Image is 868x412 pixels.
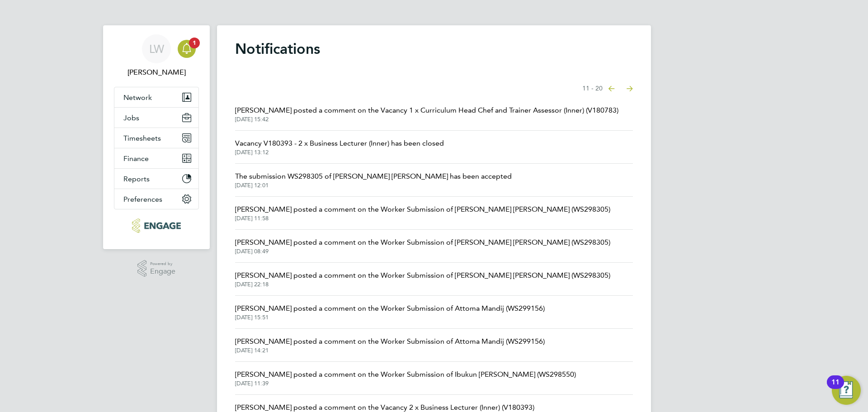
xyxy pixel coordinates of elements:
span: [DATE] 08:49 [235,248,610,255]
span: The submission WS298305 of [PERSON_NAME] [PERSON_NAME] has been accepted [235,171,512,182]
a: [PERSON_NAME] posted a comment on the Worker Submission of Attoma Mandij (WS299156)[DATE] 14:21 [235,336,545,354]
a: [PERSON_NAME] posted a comment on the Worker Submission of [PERSON_NAME] [PERSON_NAME] (WS298305)... [235,237,610,255]
span: Preferences [123,195,162,204]
span: Vacancy V180393 - 2 x Business Lecturer (Inner) has been closed [235,138,444,149]
span: [PERSON_NAME] posted a comment on the Worker Submission of Ibukun [PERSON_NAME] (WS298550) [235,369,576,380]
button: Jobs [114,108,198,128]
span: [PERSON_NAME] posted a comment on the Worker Submission of [PERSON_NAME] [PERSON_NAME] (WS298305) [235,237,610,248]
span: [PERSON_NAME] posted a comment on the Worker Submission of Attoma Mandij (WS299156) [235,336,545,347]
span: Reports [123,175,150,183]
a: LW[PERSON_NAME] [114,34,199,78]
button: Timesheets [114,128,198,148]
span: Jobs [123,114,139,122]
span: [PERSON_NAME] posted a comment on the Worker Submission of [PERSON_NAME] [PERSON_NAME] (WS298305) [235,204,610,215]
a: [PERSON_NAME] posted a comment on the Worker Submission of [PERSON_NAME] [PERSON_NAME] (WS298305)... [235,204,610,222]
button: Reports [114,169,198,189]
span: Timesheets [123,134,161,142]
a: [PERSON_NAME] posted a comment on the Worker Submission of Attoma Mandij (WS299156)[DATE] 15:51 [235,303,545,321]
div: 11 [831,382,840,394]
a: 1 [178,34,196,63]
span: [DATE] 15:51 [235,314,545,321]
button: Finance [114,148,198,168]
span: [DATE] 11:58 [235,215,610,222]
span: 1 [189,38,200,48]
nav: Select page of notifications list [582,80,633,98]
a: Powered byEngage [137,260,176,277]
button: Preferences [114,189,198,209]
span: Louis Warner [114,67,199,78]
span: Powered by [150,260,175,268]
nav: Main navigation [103,25,210,249]
span: [DATE] 13:12 [235,149,444,156]
a: [PERSON_NAME] posted a comment on the Worker Submission of Ibukun [PERSON_NAME] (WS298550)[DATE] ... [235,369,576,387]
span: [DATE] 12:01 [235,182,512,189]
span: [DATE] 22:18 [235,281,610,288]
span: Engage [150,268,175,275]
img: xede-logo-retina.png [132,218,180,233]
span: Finance [123,154,149,163]
a: Go to home page [114,218,199,233]
span: [PERSON_NAME] posted a comment on the Worker Submission of Attoma Mandij (WS299156) [235,303,545,314]
a: The submission WS298305 of [PERSON_NAME] [PERSON_NAME] has been accepted[DATE] 12:01 [235,171,512,189]
span: 11 - 20 [582,84,603,93]
span: Network [123,93,152,102]
span: [DATE] 15:42 [235,116,618,123]
span: [PERSON_NAME] posted a comment on the Worker Submission of [PERSON_NAME] [PERSON_NAME] (WS298305) [235,270,610,281]
a: [PERSON_NAME] posted a comment on the Worker Submission of [PERSON_NAME] [PERSON_NAME] (WS298305)... [235,270,610,288]
h1: Notifications [235,40,633,58]
button: Open Resource Center, 11 new notifications [832,376,861,405]
a: Vacancy V180393 - 2 x Business Lecturer (Inner) has been closed[DATE] 13:12 [235,138,444,156]
span: [DATE] 11:39 [235,380,576,387]
button: Network [114,87,198,107]
span: LW [149,43,164,55]
span: [DATE] 14:21 [235,347,545,354]
a: [PERSON_NAME] posted a comment on the Vacancy 1 x Curriculum Head Chef and Trainer Assessor (Inne... [235,105,618,123]
span: [PERSON_NAME] posted a comment on the Vacancy 1 x Curriculum Head Chef and Trainer Assessor (Inne... [235,105,618,116]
